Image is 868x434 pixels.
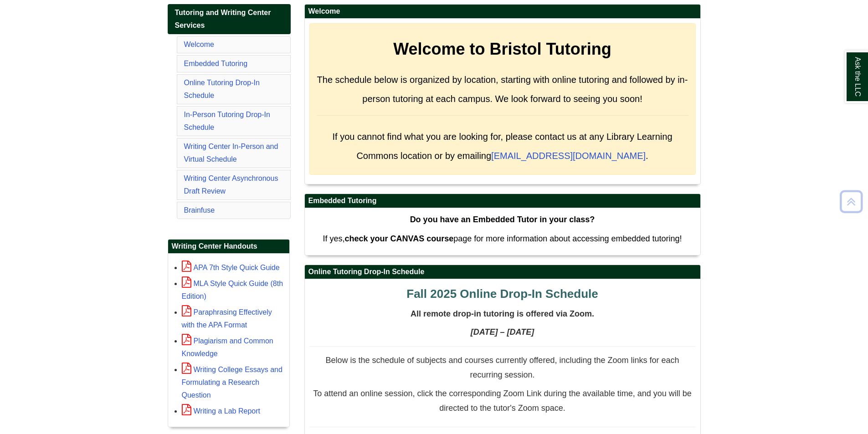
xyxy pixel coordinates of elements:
[305,265,700,279] h2: Online Tutoring Drop-In Schedule
[411,309,594,318] span: All remote drop-in tutoring is offered via Zoom.
[491,151,646,161] a: [EMAIL_ADDRESS][DOMAIN_NAME]
[184,143,278,163] a: Writing Center In-Person and Virtual Schedule
[182,366,282,399] a: Writing College Essays and Formulating a Research Question
[406,287,598,301] span: Fall 2025 Online Drop-In Schedule
[323,234,682,243] span: If yes, page for more information about accessing embedded tutoring!
[184,60,248,67] a: Embedded Tutoring
[410,215,595,224] strong: Do you have an Embedded Tutor in your class?
[168,4,291,34] a: Tutoring and Writing Center Services
[182,280,283,300] a: MLA Style Quick Guide (8th Edition)
[184,79,260,99] a: Online Tutoring Drop-In Schedule
[393,40,611,58] strong: Welcome to Bristol Tutoring
[182,308,272,329] a: Paraphrasing Effectively with the APA Format
[471,327,534,337] strong: [DATE] – [DATE]
[184,174,278,195] a: Writing Center Asynchronous Draft Review
[332,132,672,161] span: If you cannot find what you are looking for, please contact us at any Library Learning Commons lo...
[182,264,280,271] a: APA 7th Style Quick Guide
[168,240,289,254] h2: Writing Center Handouts
[344,234,453,243] strong: check your CANVAS course
[182,337,273,357] a: Plagiarism and Common Knowledge
[313,389,691,413] span: To attend an online session, click the corresponding Zoom Link during the available time, and you...
[182,407,260,415] a: Writing a Lab Report
[184,41,214,48] a: Welcome
[305,194,700,208] h2: Embedded Tutoring
[175,9,271,29] span: Tutoring and Writing Center Services
[184,111,270,131] a: In-Person Tutoring Drop-In Schedule
[325,356,679,379] span: Below is the schedule of subjects and courses currently offered, including the Zoom links for eac...
[305,5,700,19] h2: Welcome
[184,206,215,214] a: Brainfuse
[317,75,688,104] span: The schedule below is organized by location, starting with online tutoring and followed by in-per...
[837,195,866,208] a: Back to Top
